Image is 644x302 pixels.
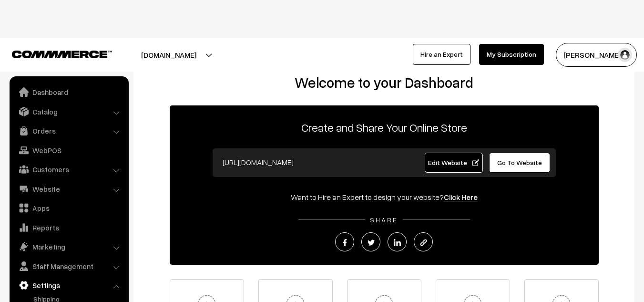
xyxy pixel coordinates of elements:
img: COMMMERCE [12,51,112,58]
a: Apps [12,199,125,217]
a: Catalog [12,103,125,120]
div: Want to Hire an Expert to design your website? [170,191,599,203]
a: Marketing [12,238,125,255]
h2: Welcome to your Dashboard [143,74,625,91]
span: Edit Website [428,158,479,167]
button: [DOMAIN_NAME] [108,43,230,67]
span: SHARE [365,216,403,224]
img: user [618,48,632,62]
a: Customers [12,161,125,178]
span: Go To Website [497,158,542,167]
a: Staff Management [12,258,125,275]
a: Click Here [444,192,478,202]
a: My Subscription [479,44,544,65]
a: Go To Website [489,153,551,173]
p: Create and Share Your Online Store [170,119,599,136]
a: Hire an Expert [413,44,470,65]
a: COMMMERCE [12,48,95,59]
a: Dashboard [12,83,125,101]
button: [PERSON_NAME]… [556,43,637,67]
a: Reports [12,219,125,236]
a: Orders [12,122,125,139]
a: Edit Website [425,153,483,173]
a: WebPOS [12,142,125,159]
a: Website [12,180,125,198]
a: Settings [12,277,125,294]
